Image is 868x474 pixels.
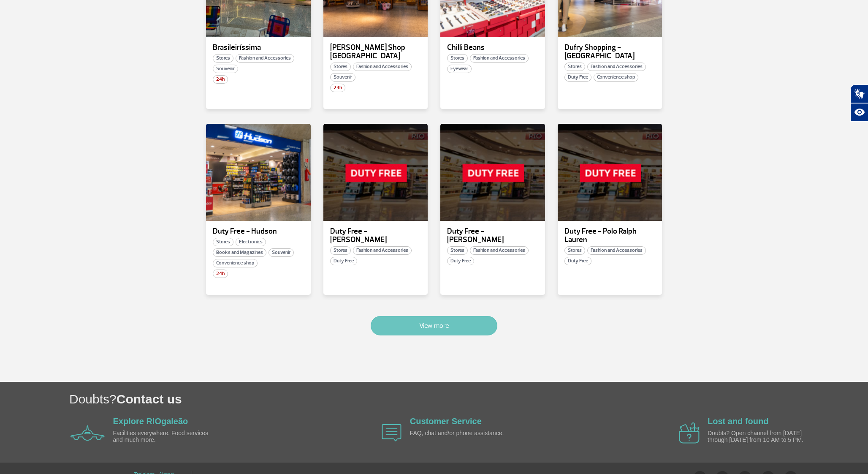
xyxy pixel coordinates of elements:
span: Souvenir [213,65,238,73]
span: Stores [330,246,351,255]
span: Fashion and Accessories [587,246,646,255]
span: Eyewear [447,65,472,73]
a: Customer Service [410,417,482,426]
span: 24h [330,84,345,92]
p: Duty Free - [PERSON_NAME] [330,227,421,244]
button: Abrir tradutor de língua de sinais. [850,84,868,103]
p: Doubts? Open channel from [DATE] through [DATE] from 10 AM to 5 PM. [708,430,805,443]
p: Duty Free - [PERSON_NAME] [447,227,538,244]
span: Stores [447,54,468,63]
span: Stores [213,54,233,63]
span: Fashion and Accessories [587,63,646,71]
a: Lost and found [708,417,768,426]
span: Duty Free [564,257,591,265]
span: Contact us [117,392,182,406]
p: Chilli Beans [447,44,538,52]
p: Brasileiríssima [213,44,304,52]
span: Fashion and Accessories [470,54,529,63]
span: Duty Free [330,257,357,265]
span: Fashion and Accessories [353,63,412,71]
button: View more [371,316,497,335]
span: Fashion and Accessories [470,246,529,255]
button: Abrir recursos assistivos. [850,103,868,122]
span: Souvenir [269,248,294,257]
p: Duty Free - Polo Ralph Lauren [564,227,656,244]
span: Stores [564,63,585,71]
img: airplane icon [679,422,700,444]
span: Convenience shop [213,259,258,267]
span: 24h [213,270,228,278]
span: Souvenir [330,73,355,82]
span: Duty Free [447,257,474,265]
span: 24h [213,75,228,84]
img: airplane icon [71,425,105,441]
div: Plugin de acessibilidade da Hand Talk. [850,84,868,122]
span: Stores [564,246,585,255]
span: Convenience shop [594,73,638,82]
p: [PERSON_NAME] Shop [GEOGRAPHIC_DATA] [330,44,421,60]
p: FAQ, chat and/or phone assistance. [410,430,507,436]
a: Explore RIOgaleão [113,417,188,426]
span: Stores [447,246,468,255]
span: Books and Magazines [213,248,266,257]
p: Duty Free - Hudson [213,227,304,236]
h1: Doubts? [69,390,868,408]
span: Stores [213,238,233,246]
span: Stores [330,63,351,71]
span: Duty Free [564,73,591,82]
span: Fashion and Accessories [353,246,412,255]
p: Facilities everywhere. Food services and much more. [113,430,210,443]
img: airplane icon [382,424,401,441]
p: Dufry Shopping - [GEOGRAPHIC_DATA] [564,44,656,60]
span: Fashion and Accessories [236,54,294,63]
span: Electronics [236,238,266,246]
